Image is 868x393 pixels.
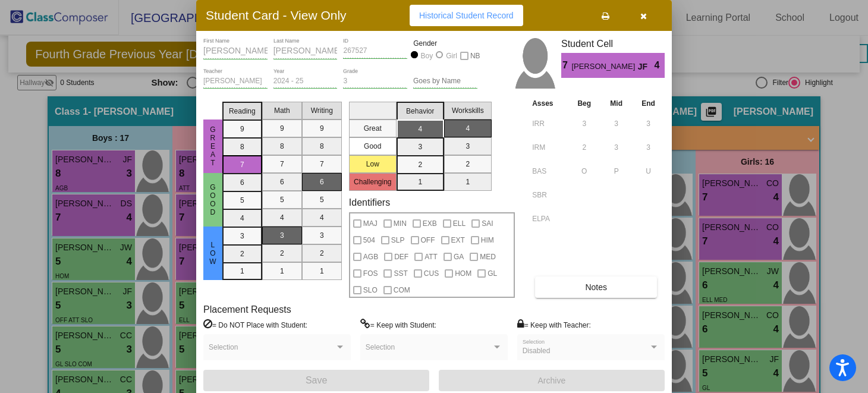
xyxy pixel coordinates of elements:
span: Great [207,125,218,167]
th: End [632,97,665,110]
span: MIN [394,216,407,231]
span: 4 [655,58,665,73]
span: HOM [455,266,471,281]
span: EXB [423,216,437,231]
span: SLP [391,233,405,247]
span: SLO [363,283,378,297]
input: assessment [532,186,565,204]
input: Enter ID [343,47,407,55]
span: COM [394,283,410,297]
span: GA [454,250,464,264]
label: Placement Requests [203,304,291,315]
button: Archive [439,370,665,391]
input: assessment [532,210,565,228]
label: Identifiers [349,197,390,208]
span: NB [470,49,480,63]
input: year [273,77,338,86]
span: Good [207,183,218,216]
span: Notes [585,282,607,292]
mat-label: Gender [413,38,477,49]
input: assessment [532,115,565,133]
span: EXT [451,233,465,247]
input: assessment [532,162,565,180]
span: Save [306,375,327,385]
span: Archive [538,376,566,385]
span: OFF [421,233,435,247]
button: Save [203,370,429,391]
span: FOS [363,266,378,281]
span: AGB [363,250,378,264]
span: Historical Student Record [419,11,514,20]
span: JF [638,61,655,73]
span: MED [480,250,496,264]
th: Mid [600,97,632,110]
h3: Student Cell [561,38,665,49]
span: DEF [394,250,408,264]
input: goes by name [413,77,477,86]
input: teacher [203,77,268,86]
span: SST [394,266,407,281]
span: MAJ [363,216,378,231]
span: CUS [424,266,439,281]
h3: Student Card - View Only [206,8,347,23]
span: ELL [453,216,466,231]
label: = Keep with Teacher: [517,319,591,331]
span: Low [207,241,218,266]
span: 504 [363,233,375,247]
input: grade [343,77,407,86]
span: [PERSON_NAME] [571,61,637,73]
th: Asses [529,97,568,110]
span: SAI [482,216,493,231]
label: = Do NOT Place with Student: [203,319,307,331]
button: Notes [535,276,657,298]
button: Historical Student Record [410,5,523,26]
span: GL [488,266,497,281]
span: ATT [424,250,438,264]
span: HIM [481,233,494,247]
div: Boy [420,51,433,61]
span: Disabled [523,347,551,355]
input: assessment [532,139,565,156]
th: Beg [568,97,600,110]
span: 7 [561,58,571,73]
label: = Keep with Student: [360,319,436,331]
div: Girl [445,51,457,61]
